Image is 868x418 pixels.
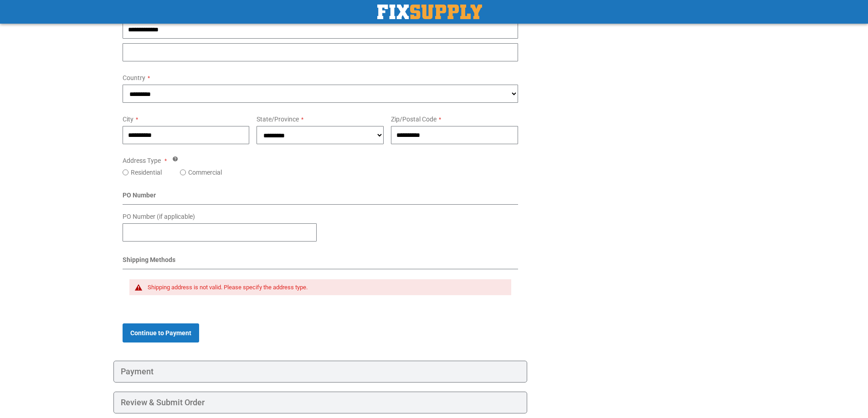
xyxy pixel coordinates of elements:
span: Address Type [123,157,161,164]
span: Continue to Payment [130,329,191,337]
div: Shipping Methods [123,255,519,269]
label: Commercial [188,168,222,177]
span: Zip/Postal Code [391,116,437,123]
span: State/Province [257,116,299,123]
button: Continue to Payment [123,323,199,342]
div: PO Number [123,191,519,205]
img: Fix Industrial Supply [377,5,482,19]
div: Shipping address is not valid. Please specify the address type. [148,284,503,291]
span: City [123,116,134,123]
div: Review & Submit Order [113,392,528,413]
a: store logo [377,5,482,19]
div: Payment [113,361,528,383]
span: PO Number (if applicable) [123,213,195,220]
span: Country [123,74,145,81]
label: Residential [131,168,162,177]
